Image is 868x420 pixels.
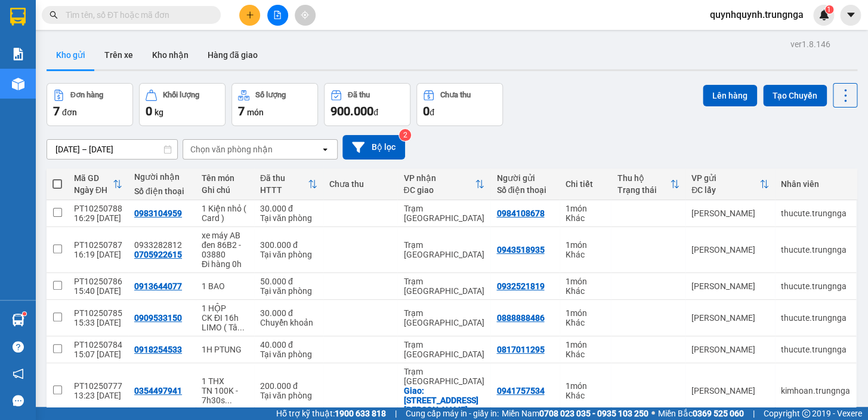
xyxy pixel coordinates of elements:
span: 0 [423,104,430,118]
strong: 0369 525 060 [693,409,744,418]
div: Ghi chú [202,185,248,195]
div: 1 HỘP [202,303,248,313]
div: xe máy AB đen 86B2 - 03880 [202,231,248,259]
div: PT10250786 [74,277,122,286]
th: Toggle SortBy [397,168,490,200]
button: Chưa thu0đ [416,83,503,126]
div: Đã thu [348,91,370,99]
span: kg [155,108,163,117]
div: PT10250788 [74,204,122,213]
button: caret-down [840,5,861,26]
div: 15:07 [DATE] [74,350,122,359]
span: ... [467,405,474,415]
div: 1 món [566,381,605,391]
div: 200.000 đ [260,381,317,391]
div: 0983104959 [134,209,182,218]
div: 1 món [566,340,605,350]
div: ver 1.8.146 [790,38,830,51]
sup: 2 [399,129,411,141]
div: PT10250777 [74,381,122,391]
span: 0 [146,104,152,118]
sup: 1 [825,5,833,14]
span: quynhquynh.trungnga [700,7,813,22]
div: Đã thu [260,173,308,183]
strong: 1900 633 818 [335,409,386,418]
img: logo-vxr [10,8,26,26]
div: Chưa thu [329,179,392,189]
div: 40.000 đ [260,340,317,350]
div: Nhân viên [781,179,850,189]
button: Khối lượng0kg [139,83,226,126]
span: message [13,395,24,406]
img: solution-icon [12,48,24,60]
div: 15:33 [DATE] [74,318,122,327]
div: 1 món [566,240,605,250]
div: 0933282812 [134,240,190,250]
div: Đi hàng 0h [202,259,248,269]
div: Tại văn phòng [260,213,317,223]
span: Hỗ trợ kỹ thuật: [276,407,386,420]
div: 16:19 [DATE] [74,250,122,259]
div: Tại văn phòng [260,391,317,400]
button: file-add [267,5,288,26]
div: Khác [566,286,605,296]
div: 1 BAO [202,281,248,291]
div: thucute.trungnga [781,281,850,291]
span: 1 [827,5,831,14]
div: 16:29 [DATE] [74,213,122,223]
input: Tìm tên, số ĐT hoặc mã đơn [66,8,206,22]
span: copyright [802,409,810,418]
button: Số lượng7món [231,83,318,126]
div: 1 món [566,204,605,213]
div: Tại văn phòng [260,350,317,359]
div: 0941757534 [496,386,544,396]
div: Giao: 170/45 Lê Đức Thọ, P6, Gò Vấp cũ [403,386,484,415]
div: Tại văn phòng [260,286,317,296]
button: Hàng đã giao [198,41,267,69]
span: question-circle [13,341,24,352]
div: PT10250787 [74,240,122,250]
div: 30.000 đ [260,204,317,213]
div: Khác [566,350,605,359]
div: 0354497941 [134,386,182,396]
div: Thu hộ [617,173,670,183]
div: 1 Kiện nhỏ ( Card ) [202,204,248,223]
sup: 1 [23,312,26,315]
div: Trạm [GEOGRAPHIC_DATA] [403,277,484,296]
div: 1 THX [202,376,248,386]
div: Trạm [GEOGRAPHIC_DATA] [403,340,484,359]
span: 7 [238,104,245,118]
th: Toggle SortBy [685,168,775,200]
div: 15:40 [DATE] [74,286,122,296]
div: Trạm [GEOGRAPHIC_DATA] [403,308,484,327]
div: 30.000 đ [260,308,317,318]
img: warehouse-icon [12,78,24,90]
div: 0984108678 [496,209,544,218]
button: aim [295,5,316,26]
button: plus [239,5,260,26]
div: Số điện thoại [496,185,554,195]
div: Trạm [GEOGRAPHIC_DATA] [403,367,484,386]
span: notification [13,368,24,379]
div: Đơn hàng [70,91,103,99]
span: | [395,407,397,420]
div: Khác [566,391,605,400]
span: plus [246,11,254,19]
span: aim [301,11,309,19]
div: ĐC giao [403,185,475,195]
svg: open [320,145,330,154]
div: thucute.trungnga [781,209,850,218]
div: TN 100K - 7h30s (14/10) giao [202,386,248,405]
div: [PERSON_NAME] [691,313,769,323]
div: ĐC lấy [691,185,759,195]
div: Tên món [202,173,248,183]
div: 1 món [566,308,605,318]
div: 0817011295 [496,345,544,354]
div: 0909533150 [134,313,182,323]
span: Miền Bắc [658,407,744,420]
span: | [753,407,755,420]
div: 0918254533 [134,345,182,354]
span: caret-down [845,10,856,20]
div: Số lượng [255,91,286,99]
div: PT10250784 [74,340,122,350]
